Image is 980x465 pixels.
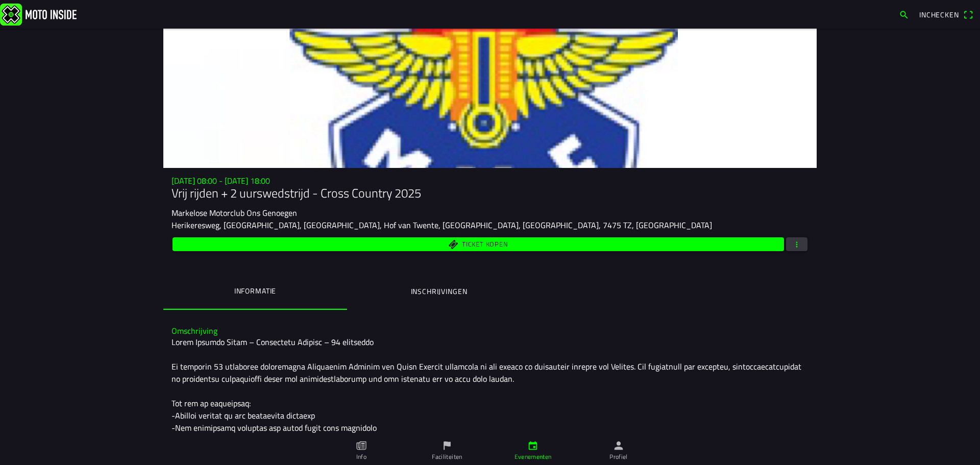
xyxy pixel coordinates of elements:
[411,286,468,297] ion-label: Inschrijvingen
[527,440,538,451] ion-icon: calendar
[609,452,628,461] ion-label: Profiel
[171,219,712,231] ion-text: Herikeresweg, [GEOGRAPHIC_DATA], [GEOGRAPHIC_DATA], Hof van Twente, [GEOGRAPHIC_DATA], [GEOGRAPHI...
[432,452,462,461] ion-label: Faciliteiten
[442,440,453,451] ion-icon: flag
[462,241,508,248] span: Ticket kopen
[171,176,808,186] h3: [DATE] 08:00 - [DATE] 18:00
[234,285,276,297] ion-label: Informatie
[914,6,978,23] a: Incheckenqr scanner
[171,186,808,201] h1: Vrij rijden + 2 uurswedstrijd - Cross Country 2025
[171,207,297,219] ion-text: Markelose Motorclub Ons Genoegen
[894,6,914,23] a: search
[919,9,959,20] span: Inchecken
[356,452,366,461] ion-label: Info
[514,452,552,461] ion-label: Evenementen
[171,326,808,336] h3: Omschrijving
[613,440,624,451] ion-icon: person
[356,440,367,451] ion-icon: paper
